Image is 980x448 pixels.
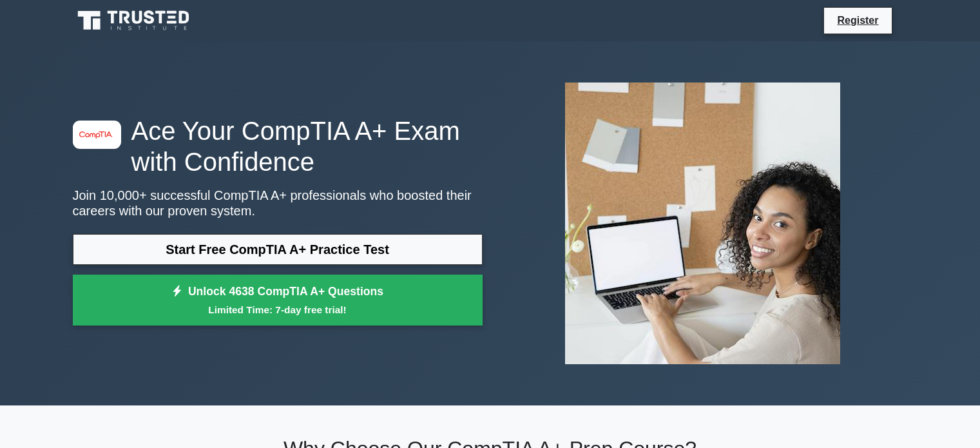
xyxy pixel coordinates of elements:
[73,188,483,219] p: Join 10,000+ successful CompTIA A+ professionals who boosted their careers with our proven system.
[73,275,483,326] a: Unlock 4638 CompTIA A+ QuestionsLimited Time: 7-day free trial!
[829,12,886,28] a: Register
[73,115,483,177] h1: Ace Your CompTIA A+ Exam with Confidence
[89,302,466,317] small: Limited Time: 7-day free trial!
[73,234,483,265] a: Start Free CompTIA A+ Practice Test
